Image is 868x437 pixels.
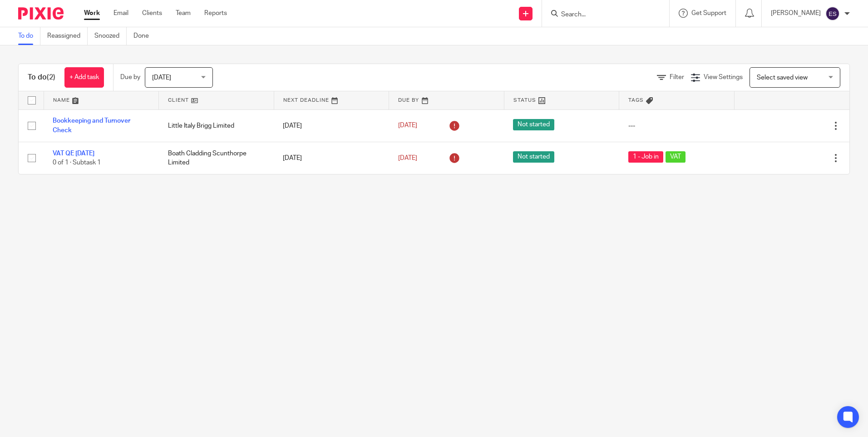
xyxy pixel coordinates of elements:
[628,121,725,130] div: ---
[176,9,191,18] a: Team
[398,123,417,129] span: [DATE]
[691,10,726,16] span: Get Support
[133,27,156,45] a: Done
[628,98,644,103] span: Tags
[47,27,88,45] a: Reassigned
[274,142,389,174] td: [DATE]
[771,9,821,18] p: [PERSON_NAME]
[53,159,101,166] span: 0 of 1 · Subtask 1
[757,74,808,81] span: Select saved view
[825,6,840,21] img: svg%3E
[18,27,40,45] a: To do
[84,9,100,18] a: Work
[47,74,55,81] span: (2)
[704,74,743,80] span: View Settings
[18,7,64,20] img: Pixie
[152,74,171,81] span: [DATE]
[159,109,274,142] td: Little Italy Brigg Limited
[560,11,642,19] input: Search
[513,151,554,163] span: Not started
[53,118,130,133] a: Bookkeeping and Turnover Check
[94,27,127,45] a: Snoozed
[204,9,227,18] a: Reports
[666,151,686,163] span: VAT
[670,74,684,80] span: Filter
[28,73,55,82] h1: To do
[513,119,554,130] span: Not started
[142,9,162,18] a: Clients
[159,142,274,174] td: Boath Cladding Scunthorpe Limited
[628,151,663,163] span: 1 - Job in
[64,67,104,88] a: + Add task
[53,150,94,157] a: VAT QE [DATE]
[274,109,389,142] td: [DATE]
[113,9,128,18] a: Email
[398,155,417,161] span: [DATE]
[120,73,140,82] p: Due by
